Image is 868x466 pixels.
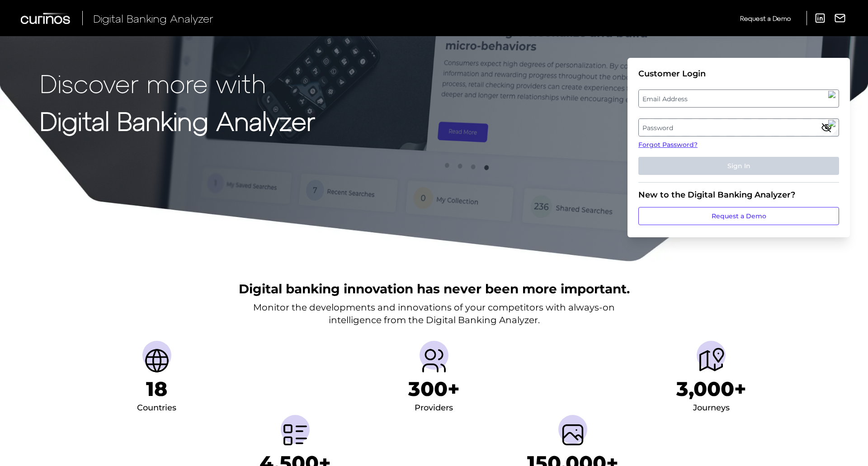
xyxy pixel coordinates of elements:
[639,90,838,107] label: Email Address
[639,119,838,136] label: Password
[420,346,448,375] img: Providers
[740,11,791,26] a: Request a Demo
[253,301,615,326] p: Monitor the developments and innovations of your competitors with always-on intelligence from the...
[239,280,630,297] h2: Digital banking innovation has never been more important.
[40,69,315,97] p: Discover more with
[408,377,460,401] h1: 300+
[415,401,453,415] div: Providers
[21,13,71,24] img: Curinos
[93,12,213,25] span: Digital Banking Analyzer
[638,69,839,79] div: Customer Login
[142,346,171,375] img: Countries
[638,190,839,200] div: New to the Digital Banking Analyzer?
[558,420,587,449] img: Screenshots
[137,401,176,415] div: Countries
[638,157,839,175] button: Sign In
[281,420,310,449] img: Metrics
[40,105,315,136] strong: Digital Banking Analyzer
[740,14,791,22] span: Request a Demo
[146,377,167,401] h1: 18
[638,207,839,225] a: Request a Demo
[697,346,726,375] img: Journeys
[676,377,746,401] h1: 3,000+
[693,401,730,415] div: Journeys
[638,140,839,150] a: Forgot Password?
